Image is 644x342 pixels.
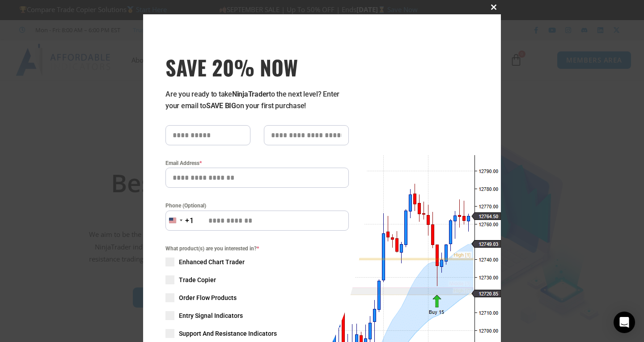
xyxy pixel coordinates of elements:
[165,55,349,80] h3: SAVE 20% NOW
[179,258,245,266] span: Enhanced Chart Trader
[206,101,236,110] strong: SAVE BIG
[165,329,349,338] label: Support And Resistance Indicators
[165,211,194,231] button: Selected country
[165,201,349,210] label: Phone (Optional)
[165,275,349,284] label: Trade Copier
[165,244,349,253] span: What product(s) are you interested in?
[614,312,635,333] div: Open Intercom Messenger
[232,90,269,98] strong: NinjaTrader
[165,258,349,266] label: Enhanced Chart Trader
[165,293,349,302] label: Order Flow Products
[185,215,194,227] div: +1
[165,159,349,168] label: Email Address
[179,293,237,302] span: Order Flow Products
[179,329,277,338] span: Support And Resistance Indicators
[179,275,216,284] span: Trade Copier
[179,311,243,320] span: Entry Signal Indicators
[165,89,349,112] p: Are you ready to take to the next level? Enter your email to on your first purchase!
[165,311,349,320] label: Entry Signal Indicators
